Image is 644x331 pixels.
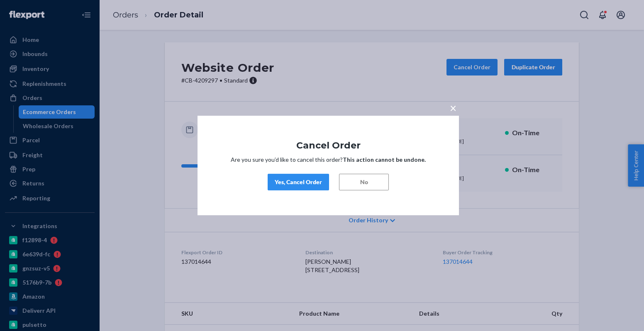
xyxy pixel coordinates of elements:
h1: Cancel Order [222,141,434,151]
button: Yes, Cancel Order [268,174,329,190]
p: Are you sure you’d like to cancel this order? [222,156,434,164]
div: Yes, Cancel Order [275,178,322,186]
button: No [339,174,389,190]
span: × [450,101,456,115]
strong: This action cannot be undone. [343,156,426,163]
